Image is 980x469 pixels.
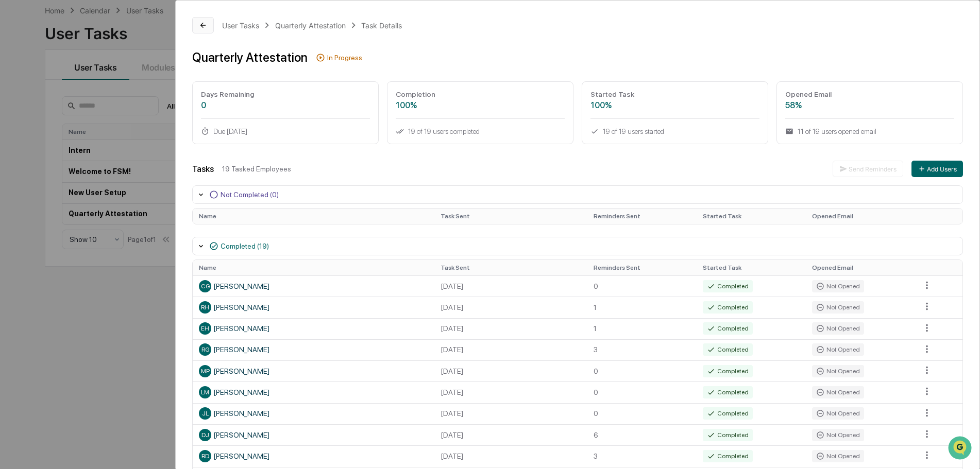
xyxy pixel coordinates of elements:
[10,131,19,139] div: 🖐️
[199,365,428,377] div: [PERSON_NAME]
[201,389,209,396] span: LM
[201,127,370,135] div: Due [DATE]
[703,386,753,398] div: Completed
[21,149,65,160] span: Data Lookup
[806,209,915,224] th: Opened Email
[193,260,434,275] th: Name
[587,360,697,381] td: 0
[587,445,697,466] td: 3
[703,280,753,292] div: Completed
[812,365,864,377] div: Not Opened
[434,381,587,403] td: [DATE]
[587,260,697,275] th: Reminders Sent
[587,424,697,445] td: 6
[833,161,903,177] button: Send Reminders
[812,322,864,335] div: Not Opened
[703,429,753,441] div: Completed
[587,275,697,297] td: 0
[199,407,428,420] div: [PERSON_NAME]
[812,301,864,314] div: Not Opened
[192,164,214,174] div: Tasks
[434,260,587,275] th: Task Sent
[587,339,697,360] td: 3
[85,130,128,140] span: Attestations
[10,79,29,97] img: 1746055101610-c473b297-6a78-478c-a979-82029cc54cd1
[175,82,188,94] button: Start new chat
[275,21,346,30] div: Quarterly Attestation
[201,368,210,375] span: MP
[199,450,428,462] div: [PERSON_NAME]
[35,79,169,89] div: Start new chat
[71,126,132,144] a: 🗄️Attestations
[587,403,697,424] td: 0
[222,165,824,173] div: 19 Tasked Employees
[785,100,954,110] div: 58%
[812,280,864,292] div: Not Opened
[199,343,428,356] div: [PERSON_NAME]
[202,410,209,417] span: JL
[587,297,697,318] td: 1
[201,90,370,98] div: Days Remaining
[396,90,565,98] div: Completion
[199,301,428,314] div: [PERSON_NAME]
[697,209,806,224] th: Started Task
[201,304,209,311] span: RH
[73,174,125,182] a: Powered byPylon
[6,126,71,144] a: 🖐️Preclearance
[703,301,753,314] div: Completed
[812,407,864,420] div: Not Opened
[10,22,188,38] p: How can we help?
[21,130,66,140] span: Preclearance
[812,386,864,398] div: Not Opened
[703,407,753,420] div: Completed
[103,175,125,182] span: Pylon
[199,280,428,292] div: [PERSON_NAME]
[703,365,753,377] div: Completed
[10,150,19,159] div: 🔎
[434,424,587,445] td: [DATE]
[75,131,83,139] div: 🗄️
[192,50,308,65] div: Quarterly Attestation
[785,127,954,135] div: 11 of 19 users opened email
[434,297,587,318] td: [DATE]
[201,283,210,290] span: CG
[434,209,587,224] th: Task Sent
[587,209,697,224] th: Reminders Sent
[812,343,864,356] div: Not Opened
[812,450,864,462] div: Not Opened
[590,127,759,135] div: 19 of 19 users started
[201,453,209,460] span: RD
[587,318,697,339] td: 1
[201,346,209,353] span: RG
[812,429,864,441] div: Not Opened
[590,100,759,110] div: 100%
[785,90,954,98] div: Opened Email
[327,54,362,62] div: In Progress
[6,145,69,164] a: 🔎Data Lookup
[911,161,963,177] button: Add Users
[697,260,806,275] th: Started Task
[587,381,697,403] td: 0
[199,429,428,441] div: [PERSON_NAME]
[806,260,915,275] th: Opened Email
[434,275,587,297] td: [DATE]
[434,318,587,339] td: [DATE]
[703,450,753,462] div: Completed
[201,431,209,439] span: DJ
[201,325,209,332] span: EH
[703,343,753,356] div: Completed
[35,89,130,97] div: We're available if you need us!
[396,100,565,110] div: 100%
[221,190,279,199] div: Not Completed (0)
[590,90,759,98] div: Started Task
[199,322,428,335] div: [PERSON_NAME]
[434,339,587,360] td: [DATE]
[434,445,587,466] td: [DATE]
[199,386,428,398] div: [PERSON_NAME]
[222,21,259,30] div: User Tasks
[221,242,269,250] div: Completed (19)
[434,403,587,424] td: [DATE]
[201,100,370,110] div: 0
